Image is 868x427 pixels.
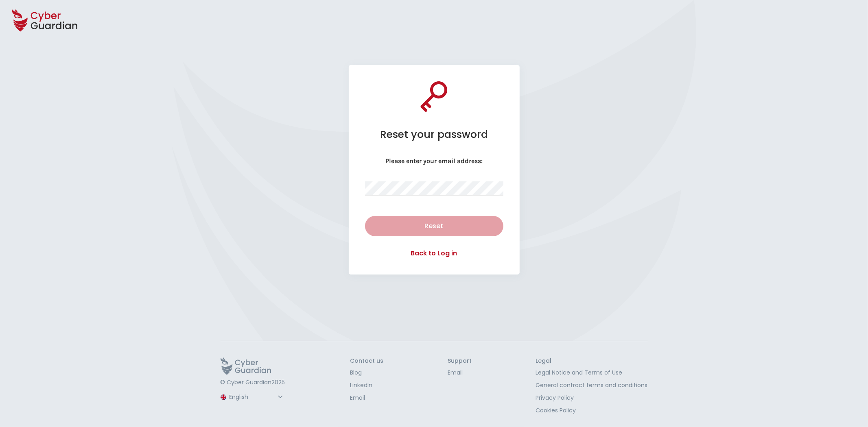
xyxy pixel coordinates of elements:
h3: Contact us [350,357,383,365]
a: LinkedIn [350,381,383,390]
a: Back to Log in [411,248,457,258]
p: © Cyber Guardian 2025 [221,379,286,386]
div: Reset [371,221,497,231]
a: Legal Notice and Terms of Use [536,368,647,377]
h3: Support [448,357,472,365]
h3: Legal [536,357,647,365]
a: Cookies Policy [536,406,647,415]
a: General contract terms and conditions [536,381,647,390]
h1: Reset your password [365,128,503,141]
a: Blog [350,368,383,377]
button: Reset [365,216,503,236]
a: Email [350,394,383,402]
p: Please enter your email address: [365,157,503,165]
img: region-logo [221,394,226,400]
a: Privacy Policy [536,394,647,402]
a: Email [448,368,472,377]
